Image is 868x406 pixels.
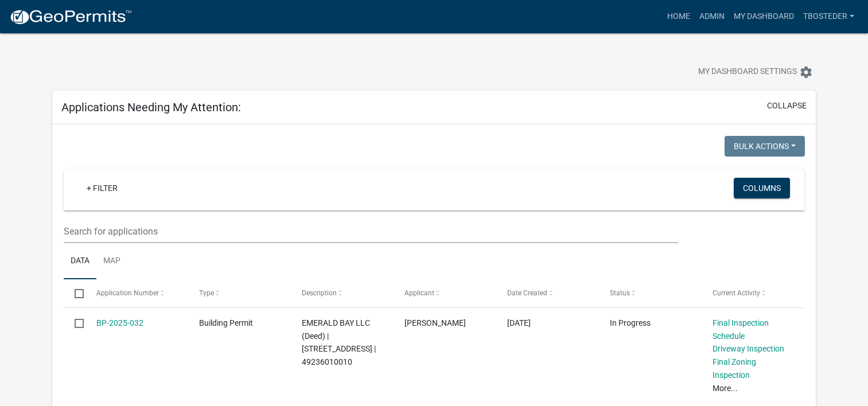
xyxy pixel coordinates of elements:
[96,318,143,327] a: BP-2025-032
[302,289,337,297] span: Description
[698,65,797,79] span: My Dashboard Settings
[713,357,756,380] a: Final Zoning Inspection
[496,279,599,307] datatable-header-cell: Date Created
[199,289,214,297] span: Type
[85,279,188,307] datatable-header-cell: Application Number
[96,289,159,297] span: Application Number
[729,6,799,28] a: My Dashboard
[713,344,784,353] a: Driveway Inspection
[799,6,859,28] a: tbosteder
[199,318,253,327] span: Building Permit
[767,100,807,112] button: collapse
[188,279,291,307] datatable-header-cell: Type
[799,65,813,79] i: settings
[663,6,695,28] a: Home
[695,6,729,28] a: Admin
[734,178,790,198] button: Columns
[64,220,678,243] input: Search for applications
[404,318,466,327] span: Angie Steigerwald
[610,289,630,297] span: Status
[599,279,702,307] datatable-header-cell: Status
[64,243,96,280] a: Data
[96,243,127,280] a: Map
[77,178,127,198] a: + Filter
[291,279,394,307] datatable-header-cell: Description
[64,279,85,307] datatable-header-cell: Select
[507,289,547,297] span: Date Created
[404,289,434,297] span: Applicant
[302,318,376,366] span: EMERALD BAY LLC (Deed) | 2103 N JEFFERSON WAY | 49236010010
[713,289,760,297] span: Current Activity
[713,384,738,393] a: More...
[610,318,651,327] span: In Progress
[394,279,496,307] datatable-header-cell: Applicant
[507,318,531,327] span: 01/14/2025
[689,61,822,83] button: My Dashboard Settingssettings
[725,136,805,157] button: Bulk Actions
[702,279,804,307] datatable-header-cell: Current Activity
[713,318,769,341] a: Final Inspection Schedule
[61,100,241,114] h5: Applications Needing My Attention:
